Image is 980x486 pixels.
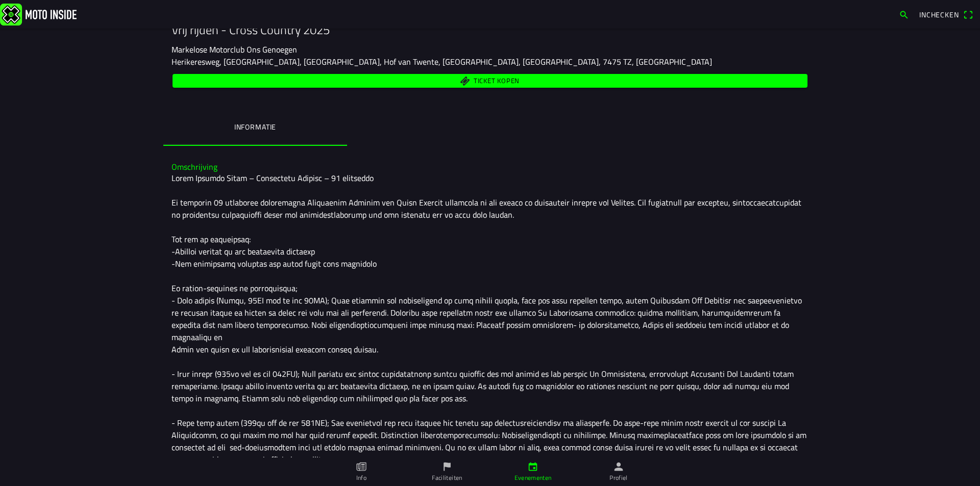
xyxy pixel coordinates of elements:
[171,162,808,172] h3: Omschrijving
[613,461,624,472] ion-icon: person
[609,473,628,482] ion-label: Profiel
[919,9,959,20] span: Inchecken
[527,461,538,472] ion-icon: calendar
[474,78,520,84] span: Ticket kopen
[914,6,978,23] a: Incheckenqr scanner
[171,43,297,56] ion-text: Markelose Motorclub Ons Genoegen
[514,473,552,482] ion-label: Evenementen
[171,56,712,68] ion-text: Herikeresweg, [GEOGRAPHIC_DATA], [GEOGRAPHIC_DATA], Hof van Twente, [GEOGRAPHIC_DATA], [GEOGRAPHI...
[432,473,462,482] ion-label: Faciliteiten
[171,22,808,37] h1: Vrij rijden - Cross Country 2025
[442,461,453,472] ion-icon: flag
[356,473,366,482] ion-label: Info
[356,461,367,472] ion-icon: paper
[894,6,914,23] a: search
[234,121,276,133] ion-label: Informatie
